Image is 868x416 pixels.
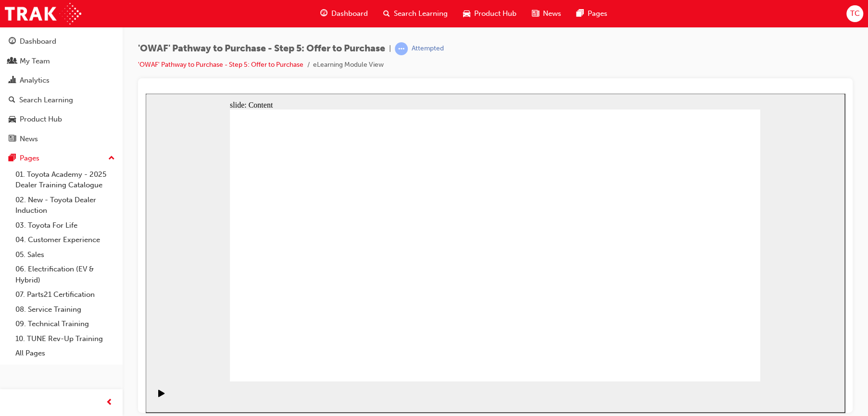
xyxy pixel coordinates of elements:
[394,8,448,19] span: Search Learning
[313,60,384,71] li: eLearning Module View
[4,149,119,167] button: Pages
[20,56,50,67] div: My Team
[20,153,39,164] div: Pages
[9,96,15,105] span: search-icon
[12,193,119,218] a: 02. New - Toyota Dealer Induction
[9,115,16,124] span: car-icon
[9,57,16,66] span: people-icon
[412,44,444,53] div: Attempted
[12,317,119,331] a: 09. Technical Training
[588,8,607,19] span: Pages
[474,8,516,19] span: Product Hub
[108,152,115,165] span: up-icon
[9,37,16,46] span: guage-icon
[389,43,391,54] span: |
[12,262,119,287] a: 06. Electrification (EV & Hybrid)
[331,8,368,19] span: Dashboard
[19,95,73,106] div: Search Learning
[138,43,385,54] span: 'OWAF' Pathway to Purchase - Step 5: Offer to Purchase
[320,8,327,20] span: guage-icon
[455,4,524,24] a: car-iconProduct Hub
[12,346,119,361] a: All Pages
[12,287,119,302] a: 07. Parts21 Certification
[12,247,119,262] a: 05. Sales
[20,134,38,145] div: News
[395,42,408,55] span: learningRecordVerb_ATTEMPT-icon
[4,33,119,50] a: Dashboard
[4,130,119,148] a: News
[106,397,113,409] span: prev-icon
[383,8,390,20] span: search-icon
[4,110,119,128] a: Product Hub
[577,8,584,20] span: pages-icon
[4,91,119,109] a: Search Learning
[313,4,376,24] a: guage-iconDashboard
[5,288,21,319] div: playback controls
[12,167,119,193] a: 01. Toyota Academy - 2025 Dealer Training Catalogue
[20,75,50,86] div: Analytics
[4,52,119,70] a: My Team
[524,4,569,24] a: news-iconNews
[12,302,119,317] a: 08. Service Training
[850,8,859,19] span: TC
[12,218,119,233] a: 03. Toyota For Life
[9,76,16,85] span: chart-icon
[12,331,119,346] a: 10. TUNE Rev-Up Training
[5,3,81,24] img: Trak
[463,8,470,20] span: car-icon
[12,232,119,247] a: 04. Customer Experience
[20,114,62,125] div: Product Hub
[543,8,561,19] span: News
[4,31,119,149] button: DashboardMy TeamAnalyticsSearch LearningProduct HubNews
[846,5,863,22] button: TC
[9,135,16,144] span: news-icon
[4,72,119,89] a: Analytics
[9,154,16,163] span: pages-icon
[20,36,56,47] div: Dashboard
[5,295,21,312] button: Play (Ctrl+Alt+P)
[138,61,303,69] a: 'OWAF' Pathway to Purchase - Step 5: Offer to Purchase
[376,4,455,24] a: search-iconSearch Learning
[532,8,539,20] span: news-icon
[569,4,615,24] a: pages-iconPages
